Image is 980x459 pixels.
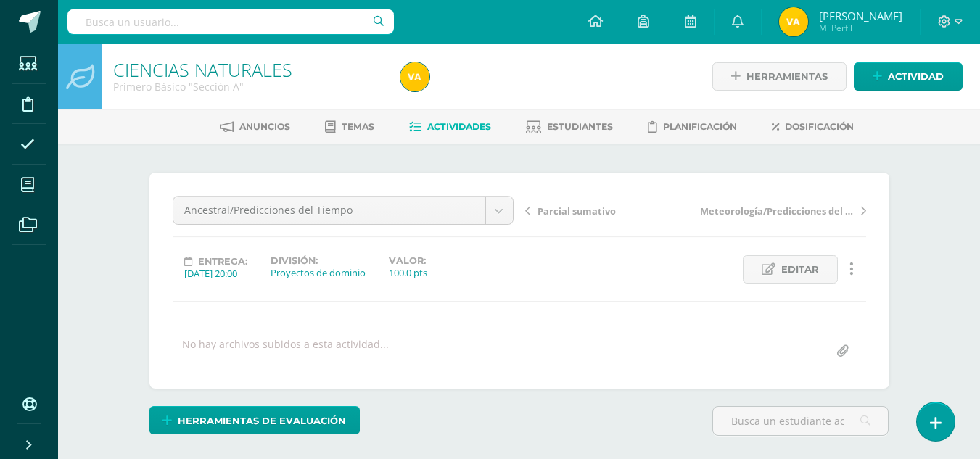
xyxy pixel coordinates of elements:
a: CIENCIAS NATURALES [113,57,292,82]
span: Dosificación [785,121,854,132]
a: Herramientas [712,62,847,91]
span: Temas [342,121,374,132]
h1: CIENCIAS NATURALES [113,59,383,80]
span: Entrega: [198,256,247,267]
span: Herramientas de evaluación [178,408,346,434]
div: No hay archivos subidos a esta actividad... [182,337,389,365]
span: [PERSON_NAME] [819,9,902,23]
span: Planificación [663,121,737,132]
span: Meteorología/Predicciones del Tiempo [700,204,854,218]
a: Anuncios [220,115,290,138]
img: 85e5ed63752d8ea9e054c9589d316114.png [779,7,808,36]
span: Anuncios [239,121,290,132]
span: Actividades [427,121,491,132]
span: Herramientas [746,63,828,90]
a: Meteorología/Predicciones del Tiempo [696,203,866,218]
div: [DATE] 20:00 [184,267,247,280]
a: Planificación [648,115,737,138]
a: Dosificación [772,115,854,138]
label: División: [271,255,366,266]
a: Actividades [409,115,491,138]
a: Ancestral/Predicciones del Tiempo [173,197,513,224]
div: 100.0 pts [389,266,427,279]
a: Herramientas de evaluación [149,406,360,434]
span: Actividad [888,63,944,90]
a: Parcial sumativo [525,203,696,218]
img: 85e5ed63752d8ea9e054c9589d316114.png [400,62,429,91]
a: Temas [325,115,374,138]
span: Mi Perfil [819,22,902,34]
div: Proyectos de dominio [271,266,366,279]
span: Estudiantes [547,121,613,132]
span: Editar [781,256,819,283]
a: Estudiantes [526,115,613,138]
input: Busca un usuario... [67,9,394,34]
div: Primero Básico 'Sección A' [113,80,383,94]
label: Valor: [389,255,427,266]
span: Ancestral/Predicciones del Tiempo [184,197,474,224]
input: Busca un estudiante aquí... [713,407,888,435]
a: Actividad [854,62,963,91]
span: Parcial sumativo [538,204,616,218]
